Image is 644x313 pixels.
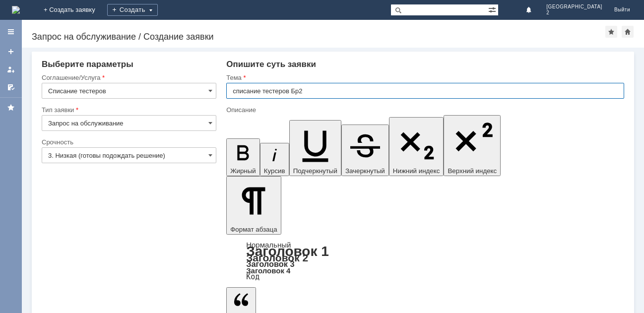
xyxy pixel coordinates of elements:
[246,259,294,268] a: Заголовок 3
[226,176,281,235] button: Формат абзаца
[546,10,602,16] span: 2
[226,242,624,280] div: Формат абзаца
[246,252,308,263] a: Заголовок 2
[293,167,337,175] span: Подчеркнутый
[12,6,20,14] img: logo
[289,120,341,176] button: Подчеркнутый
[546,4,602,10] span: [GEOGRAPHIC_DATA]
[246,244,329,259] a: Заголовок 1
[226,60,316,69] span: Опишите суть заявки
[246,272,259,281] a: Код
[260,143,289,176] button: Курсив
[226,138,260,176] button: Жирный
[605,26,617,38] div: Добавить в избранное
[246,241,291,249] a: Нормальный
[226,107,622,113] div: Описание
[393,167,440,175] span: Нижний индекс
[488,4,498,14] span: Расширенный поиск
[345,167,385,175] span: Зачеркнутый
[230,167,256,175] span: Жирный
[3,44,19,60] a: Создать заявку
[42,60,133,69] span: Выберите параметры
[444,115,501,176] button: Верхний индекс
[448,167,497,175] span: Верхний индекс
[107,4,158,16] div: Создать
[3,79,19,95] a: Мои согласования
[42,74,214,81] div: Соглашение/Услуга
[622,26,634,38] div: Сделать домашней страницей
[230,226,277,233] span: Формат абзаца
[42,139,214,145] div: Срочность
[341,125,389,176] button: Зачеркнутый
[32,32,605,42] div: Запрос на обслуживание / Создание заявки
[42,107,214,113] div: Тип заявки
[264,167,285,175] span: Курсив
[246,266,290,275] a: Заголовок 4
[12,6,20,14] a: Перейти на домашнюю страницу
[3,62,19,77] a: Мои заявки
[389,117,444,176] button: Нижний индекс
[226,74,622,81] div: Тема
